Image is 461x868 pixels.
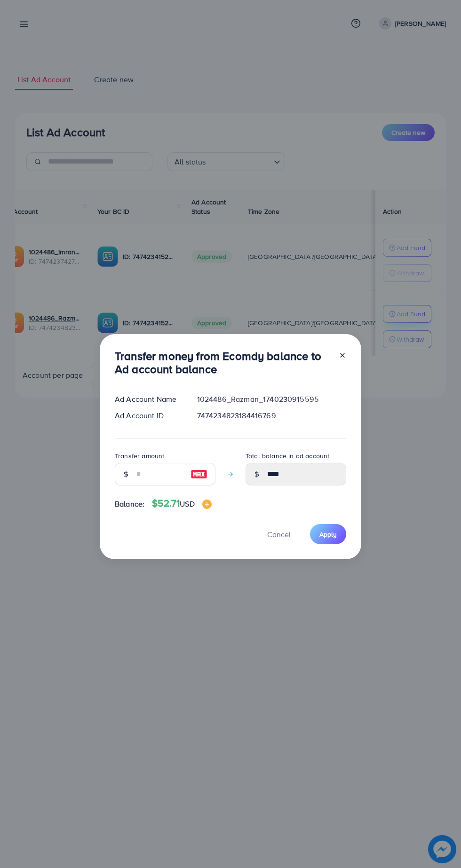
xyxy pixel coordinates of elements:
[319,530,337,539] span: Apply
[255,524,302,544] button: Cancel
[246,451,329,461] label: Total balance in ad account
[180,499,194,509] span: USD
[190,394,354,405] div: 1024486_Razman_1740230915595
[310,524,346,544] button: Apply
[152,498,211,509] h4: $52.71
[115,499,144,509] span: Balance:
[115,349,331,376] h3: Transfer money from Ecomdy balance to Ad account balance
[267,529,291,540] span: Cancel
[202,500,212,509] img: image
[107,410,190,421] div: Ad Account ID
[115,451,164,461] label: Transfer amount
[191,469,207,480] img: image
[190,410,354,421] div: 7474234823184416769
[107,394,190,405] div: Ad Account Name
